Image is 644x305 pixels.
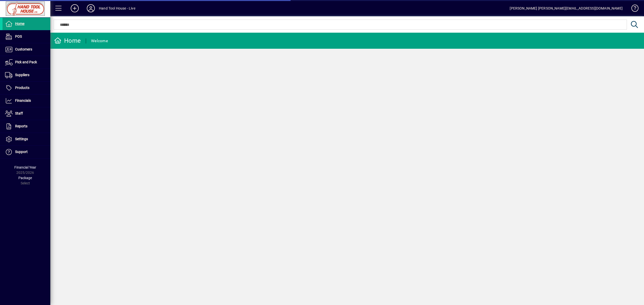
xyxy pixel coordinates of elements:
[15,22,24,26] span: Home
[3,43,50,56] a: Customers
[83,4,99,13] button: Profile
[510,4,623,12] div: [PERSON_NAME] [PERSON_NAME][EMAIL_ADDRESS][DOMAIN_NAME]
[15,86,29,90] span: Products
[91,37,108,45] div: Welcome
[15,73,29,77] span: Suppliers
[3,133,50,145] a: Settings
[3,107,50,120] a: Staff
[67,4,83,13] button: Add
[3,69,50,81] a: Suppliers
[15,124,27,128] span: Reports
[15,98,31,103] span: Financials
[15,60,37,64] span: Pick and Pack
[3,146,50,158] a: Support
[14,165,36,169] span: Financial Year
[15,111,23,115] span: Staff
[15,137,28,141] span: Settings
[99,4,135,12] div: Hand Tool House - Live
[15,34,22,38] span: POS
[15,150,28,154] span: Support
[3,82,50,94] a: Products
[3,120,50,133] a: Reports
[15,47,32,51] span: Customers
[3,94,50,107] a: Financials
[54,37,81,45] div: Home
[628,1,638,17] a: Knowledge Base
[3,56,50,69] a: Pick and Pack
[18,176,32,180] span: Package
[3,30,50,43] a: POS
